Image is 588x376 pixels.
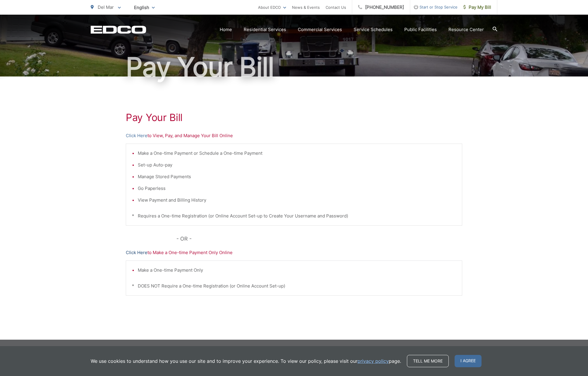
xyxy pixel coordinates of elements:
[298,26,342,33] a: Commercial Services
[126,112,462,123] h1: Pay Your Bill
[91,52,497,82] h1: Pay Your Bill
[448,26,484,33] a: Resource Center
[258,4,286,11] a: About EDCO
[130,2,159,13] span: English
[126,249,462,256] p: to Make a One-time Payment Only Online
[292,4,320,11] a: News & Events
[138,267,456,274] li: Make a One-time Payment Only
[220,26,232,33] a: Home
[126,132,462,139] p: to View, Pay, and Manage Your Bill Online
[407,355,449,367] a: Tell me more
[91,358,401,365] p: We use cookies to understand how you use our site and to improve your experience. To view our pol...
[244,26,286,33] a: Residential Services
[132,283,456,290] p: * DOES NOT Require a One-time Registration (or Online Account Set-up)
[138,197,456,204] li: View Payment and Billing History
[354,26,393,33] a: Service Schedules
[98,4,114,10] span: Del Mar
[132,212,456,220] p: * Requires a One-time Registration (or Online Account Set-up to Create Your Username and Password)
[126,132,147,139] a: Click Here
[138,173,456,180] li: Manage Stored Payments
[138,161,456,169] li: Set-up Auto-pay
[138,150,456,157] li: Make a One-time Payment or Schedule a One-time Payment
[404,26,437,33] a: Public Facilities
[463,4,491,11] span: Pay My Bill
[126,249,147,256] a: Click Here
[357,358,389,365] a: privacy policy
[455,355,482,367] span: I agree
[91,25,146,34] a: EDCD logo. Return to the homepage.
[326,4,346,11] a: Contact Us
[176,234,463,243] p: - OR -
[138,185,456,192] li: Go Paperless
